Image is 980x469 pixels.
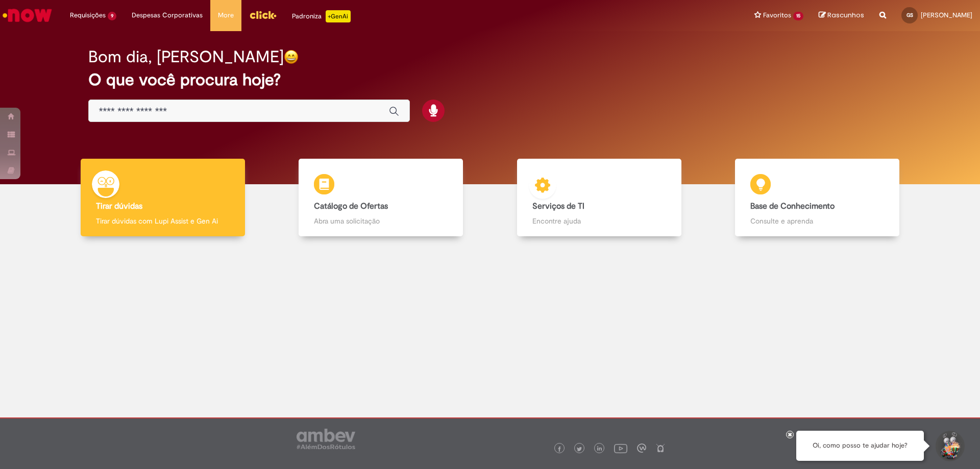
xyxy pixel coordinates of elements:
span: Favoritos [763,10,791,20]
img: logo_footer_linkedin.png [597,446,602,452]
b: Serviços de TI [532,201,584,211]
div: Oi, como posso te ajudar hoje? [796,431,924,461]
span: GS [906,12,913,18]
p: Consulte e aprenda [750,216,884,226]
p: Encontre ajuda [532,216,666,226]
span: Despesas Corporativas [132,10,203,20]
img: logo_footer_ambev_rotulo_gray.png [297,429,355,449]
a: Tirar dúvidas Tirar dúvidas com Lupi Assist e Gen Ai [54,159,272,237]
b: Tirar dúvidas [96,201,142,211]
p: +GenAi [326,10,351,22]
b: Catálogo de Ofertas [314,201,388,211]
img: logo_footer_twitter.png [577,447,582,452]
img: logo_footer_naosei.png [656,443,665,453]
span: 15 [793,12,803,20]
span: Rascunhos [827,10,864,20]
p: Abra uma solicitação [314,216,448,226]
img: logo_footer_youtube.png [614,441,627,455]
img: click_logo_yellow_360x200.png [249,7,277,22]
a: Catálogo de Ofertas Abra uma solicitação [272,159,491,237]
img: ServiceNow [1,5,54,26]
span: More [218,10,234,20]
p: Tirar dúvidas com Lupi Assist e Gen Ai [96,216,230,226]
div: Padroniza [292,10,351,22]
span: 9 [108,12,116,20]
a: Base de Conhecimento Consulte e aprenda [708,159,927,237]
img: logo_footer_workplace.png [637,443,646,453]
a: Rascunhos [819,11,864,20]
h2: Bom dia, [PERSON_NAME] [88,48,284,66]
span: Requisições [70,10,106,20]
a: Serviços de TI Encontre ajuda [490,159,708,237]
img: happy-face.png [284,50,299,64]
span: [PERSON_NAME] [921,11,972,19]
img: logo_footer_facebook.png [557,447,562,452]
h2: O que você procura hoje? [88,71,892,89]
button: Iniciar Conversa de Suporte [934,431,965,461]
b: Base de Conhecimento [750,201,835,211]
